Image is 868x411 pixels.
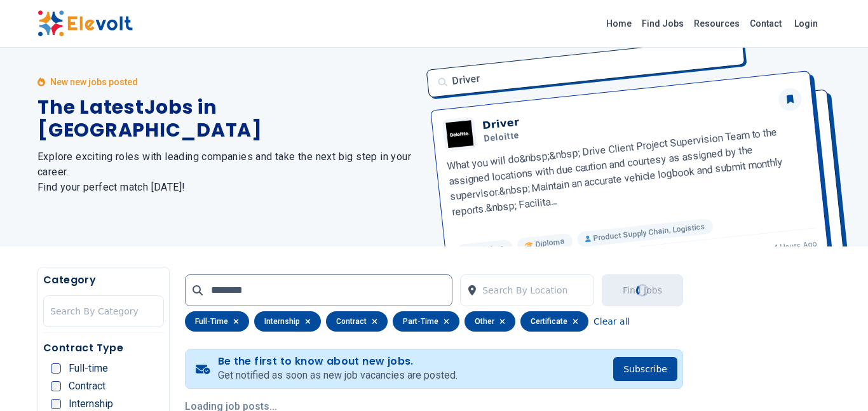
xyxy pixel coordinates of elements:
[51,381,61,391] input: Contract
[185,311,249,332] div: full-time
[69,381,105,391] span: Contract
[613,357,677,381] button: Subscribe
[51,363,61,374] input: Full-time
[50,76,138,88] p: New new jobs posted
[393,311,459,332] div: part-time
[254,311,321,332] div: internship
[37,10,133,37] img: Elevolt
[218,355,458,368] h4: Be the first to know about new jobs.
[43,340,164,356] h5: Contract Type
[745,13,787,34] a: Contact
[465,311,515,332] div: other
[601,13,637,34] a: Home
[43,273,164,288] h5: Category
[37,96,419,142] h1: The Latest Jobs in [GEOGRAPHIC_DATA]
[637,13,689,34] a: Find Jobs
[326,311,388,332] div: contract
[51,399,61,409] input: Internship
[804,350,868,411] iframe: Chat Widget
[602,274,683,306] button: Find JobsLoading...
[37,149,419,195] h2: Explore exciting roles with leading companies and take the next big step in your career. Find you...
[593,311,630,332] button: Clear all
[218,368,458,383] p: Get notified as soon as new job vacancies are posted.
[635,283,649,297] div: Loading...
[69,363,108,374] span: Full-time
[520,311,588,332] div: certificate
[689,13,745,34] a: Resources
[69,399,113,409] span: Internship
[787,11,825,36] a: Login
